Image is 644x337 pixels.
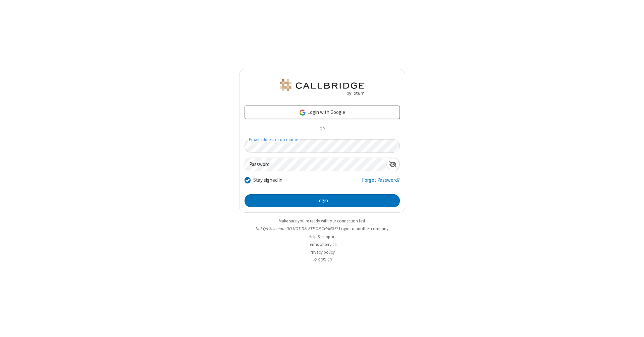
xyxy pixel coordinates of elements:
li: v2.6.351.13 [239,257,405,263]
a: Make sure you're ready with our connection test [279,218,365,224]
label: Stay signed in [253,176,282,184]
a: Help & support [309,234,336,240]
img: QA Selenium DO NOT DELETE OR CHANGE [278,79,366,95]
div: Show password [386,158,399,170]
img: google-icon.png [299,109,306,116]
span: OR [317,125,327,134]
a: Terms of service [308,242,336,247]
input: Email address or username [245,139,400,153]
a: Privacy policy [310,249,335,255]
a: Login with Google [245,106,400,119]
button: Login [245,194,400,208]
a: Forgot Password? [362,176,400,189]
button: Login to another company [339,225,388,232]
input: Password [245,158,386,171]
li: Not QA Selenium DO NOT DELETE OR CHANGE? [239,225,405,232]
